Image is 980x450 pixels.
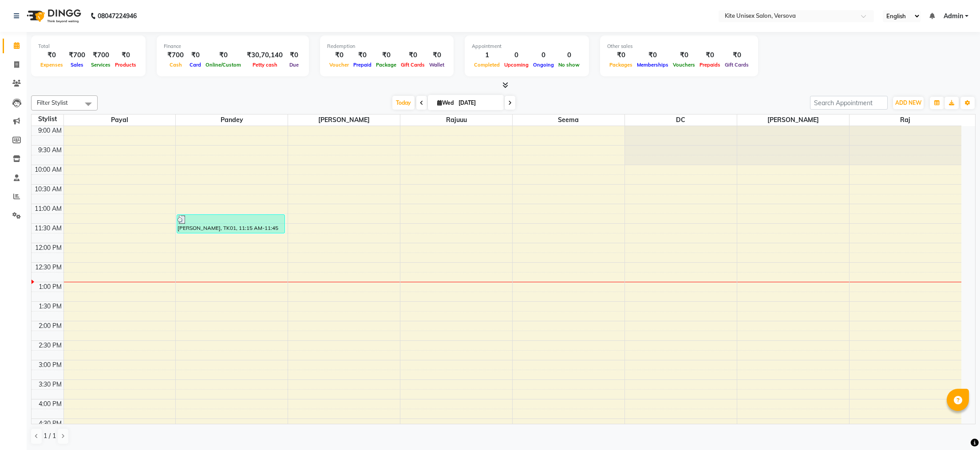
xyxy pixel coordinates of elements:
div: 9:30 AM [36,146,63,155]
b: 08047224946 [98,4,137,28]
span: Wallet [427,62,447,68]
div: 0 [556,50,582,60]
span: raj [850,114,961,126]
span: Package [374,62,399,68]
div: ₹0 [671,50,697,60]
div: 0 [531,50,556,60]
span: Gift Cards [399,62,427,68]
div: 2:00 PM [37,321,63,331]
div: Other sales [607,43,751,50]
input: 2025-09-03 [456,96,500,110]
div: 1 [472,50,502,60]
span: Card [187,62,203,68]
div: ₹0 [203,50,243,60]
span: Packages [607,62,635,68]
span: Services [89,62,113,68]
div: ₹0 [635,50,671,60]
span: Filter Stylist [37,99,68,106]
div: 3:00 PM [37,360,63,370]
span: Completed [472,62,502,68]
span: 1 / 1 [43,431,56,441]
span: Gift Cards [723,62,751,68]
div: ₹0 [374,50,399,60]
span: Payal [64,114,176,126]
input: Search Appointment [810,96,888,110]
div: ₹0 [187,50,203,60]
div: 0 [502,50,531,60]
div: 2:30 PM [37,341,63,350]
div: 10:00 AM [33,165,63,174]
span: Wed [435,99,456,106]
div: ₹30,70,140 [243,50,286,60]
div: 4:30 PM [37,419,63,428]
div: ₹0 [327,50,351,60]
span: Products [113,62,138,68]
span: Voucher [327,62,351,68]
span: Petty cash [250,62,280,68]
span: DC [625,114,737,126]
div: Redemption [327,43,447,50]
img: logo [23,4,83,28]
div: 3:30 PM [37,380,63,389]
span: No show [556,62,582,68]
div: 9:00 AM [36,126,63,135]
div: Finance [164,43,302,50]
span: Ongoing [531,62,556,68]
span: Prepaids [697,62,723,68]
div: ₹0 [113,50,138,60]
div: 12:00 PM [33,243,63,253]
div: ₹700 [164,50,187,60]
div: 11:00 AM [33,204,63,213]
div: 1:00 PM [37,282,63,292]
span: Rajuuu [400,114,512,126]
div: ₹0 [427,50,447,60]
span: ADD NEW [895,99,921,106]
div: [PERSON_NAME], TK01, 11:15 AM-11:45 AM, Wash Upto Shoulder (Nashi/ Keratin/ Cysteine) [177,215,285,233]
div: ₹700 [65,50,89,60]
span: Due [287,62,301,68]
div: Total [38,43,138,50]
div: ₹700 [89,50,113,60]
iframe: chat widget [943,414,971,441]
div: 4:00 PM [37,399,63,409]
div: ₹0 [697,50,723,60]
span: Sales [68,62,86,68]
span: Vouchers [671,62,697,68]
span: Cash [167,62,184,68]
span: Seema [513,114,624,126]
div: 12:30 PM [33,263,63,272]
button: ADD NEW [893,97,924,109]
div: ₹0 [38,50,65,60]
span: Admin [944,12,963,21]
div: Stylist [32,114,63,124]
div: 1:30 PM [37,302,63,311]
div: Appointment [472,43,582,50]
span: [PERSON_NAME] [737,114,849,126]
span: Expenses [38,62,65,68]
div: ₹0 [607,50,635,60]
span: Pandey [176,114,288,126]
div: ₹0 [723,50,751,60]
span: Online/Custom [203,62,243,68]
span: [PERSON_NAME] [288,114,400,126]
span: Memberships [635,62,671,68]
span: Prepaid [351,62,374,68]
div: ₹0 [286,50,302,60]
div: 11:30 AM [33,224,63,233]
div: 10:30 AM [33,185,63,194]
div: ₹0 [399,50,427,60]
span: Today [392,96,415,110]
div: ₹0 [351,50,374,60]
span: Upcoming [502,62,531,68]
